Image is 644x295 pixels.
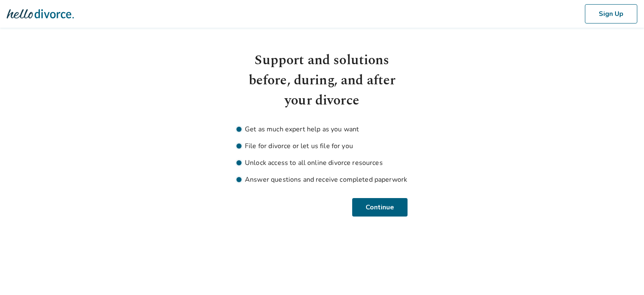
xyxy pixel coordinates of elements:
li: File for divorce or let us file for you [236,141,408,151]
li: Unlock access to all online divorce resources [236,158,408,168]
button: Continue [352,198,408,217]
img: Hello Divorce Logo [7,5,74,22]
li: Get as much expert help as you want [236,124,408,134]
button: Sign Up [585,4,637,23]
h1: Support and solutions before, during, and after your divorce [236,50,408,111]
li: Answer questions and receive completed paperwork [236,175,408,185]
